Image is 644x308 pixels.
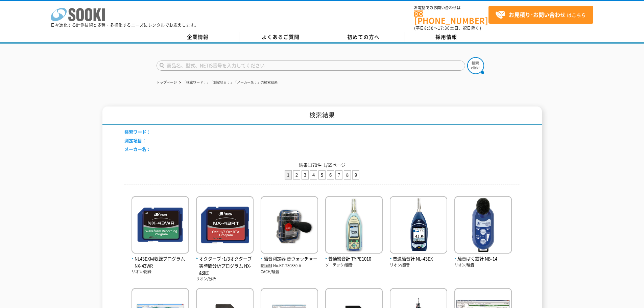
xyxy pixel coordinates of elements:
img: NL-43EX [390,196,447,255]
a: 騒音測定器 音ウォッチャー [261,248,318,262]
span: (平日 ～ 土日、祝日除く) [414,25,481,31]
img: NX-43WR [132,196,189,255]
a: 初めての方へ [322,32,405,42]
span: 騒音測定器 音ウォッチャー [261,255,318,262]
span: 17:30 [438,25,450,31]
p: 結果1170件 1/65ページ [124,162,520,169]
img: btn_search.png [467,57,484,74]
span: メーカー名： [124,146,151,152]
a: 企業情報 [157,32,239,42]
span: はこちら [495,10,586,20]
p: リオン/分析 [196,276,254,282]
img: NX-43RT [196,196,254,255]
p: ソーテック/騒音 [325,262,383,268]
a: 6 [327,171,334,179]
input: 商品名、型式、NETIS番号を入力してください [157,61,465,71]
a: NL43EX用収録プログラム NX-43WR [132,248,189,269]
span: NL43EX用収録プログラム NX-43WR [132,255,189,269]
a: 3 [302,171,308,179]
a: 8 [344,171,351,179]
a: 普通騒音計 NL-43EX [390,248,447,262]
span: 普通騒音計 TYPE1010 [325,255,383,262]
h1: 検索結果 [102,106,542,125]
p: CACH/騒音 [261,269,318,275]
span: オクターブ･1/3オクターブ実時間分析プログラム NX-43RT [196,255,254,276]
a: 9 [353,171,359,179]
span: 検索ワード： [124,128,151,135]
p: リオン/騒音 [454,262,512,268]
p: No.KT-230330-A [261,262,318,269]
a: [PHONE_NUMBER] [414,10,488,24]
a: 普通騒音計 TYPE1010 [325,248,383,262]
img: TYPE1010 [325,196,383,255]
span: 騒音ばく露計 NB-14 [454,255,512,262]
a: 7 [336,171,342,179]
img: NB-14 [454,196,512,255]
p: 日々進化する計測技術と多種・多様化するニーズにレンタルでお応えします。 [51,23,199,27]
a: お見積り･お問い合わせはこちら [488,6,593,24]
img: 音ウォッチャー [261,196,318,255]
a: 4 [310,171,317,179]
span: お電話でのお問い合わせは [414,6,488,10]
li: 「検索ワード：」「測定項目：」「メーカー名：」の検索結果 [178,79,278,86]
a: 採用情報 [405,32,488,42]
span: 測定項目： [124,137,146,144]
span: 初めての方へ [347,33,380,41]
strong: お見積り･お問い合わせ [509,10,566,19]
p: リオン/騒音 [390,262,447,268]
a: トップページ [157,80,177,84]
p: リオン/記録 [132,269,189,275]
span: 普通騒音計 NL-43EX [390,255,447,262]
a: オクターブ･1/3オクターブ実時間分析プログラム NX-43RT [196,248,254,276]
span: 8:50 [424,25,434,31]
a: 騒音ばく露計 NB-14 [454,248,512,262]
a: 2 [293,171,300,179]
li: 1 [285,170,292,180]
a: よくあるご質問 [239,32,322,42]
a: 5 [319,171,325,179]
